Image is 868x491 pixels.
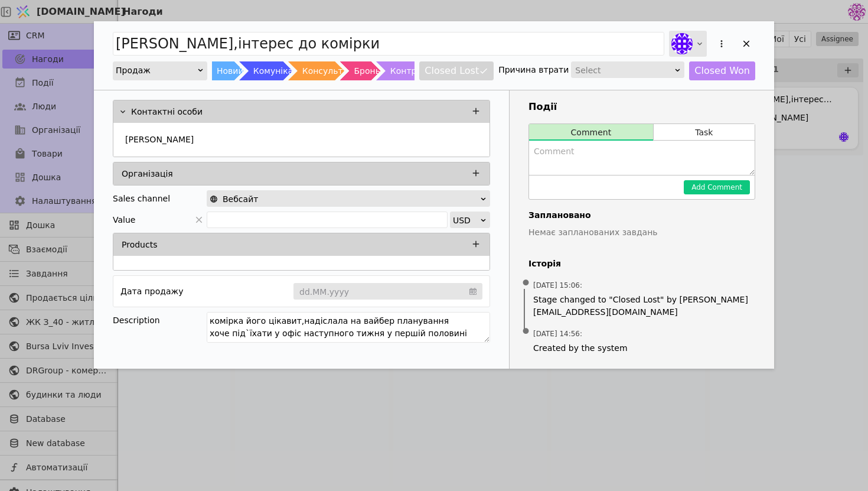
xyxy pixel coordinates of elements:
[217,61,244,80] div: Новий
[113,190,170,207] div: Sales channel
[684,180,750,194] button: Add Comment
[575,62,673,79] div: Select
[498,61,569,78] div: Причина втрати
[528,226,755,239] p: Немає запланованих завдань
[533,329,582,339] span: [DATE] 14:56 :
[419,61,494,80] button: Closed Lost
[207,312,490,343] textarea: комірка його цікавит,надіслала на вайбер планування хоче під`їхати у офіс наступного тижня у перш...
[113,212,135,228] span: Value
[520,317,532,347] span: •
[120,283,183,300] div: Дата продажу
[125,134,194,146] p: [PERSON_NAME]
[253,61,306,80] div: Комунікація
[131,106,203,118] p: Контактні особи
[210,195,218,203] img: online-store.svg
[528,100,755,114] h3: Події
[302,61,361,80] div: Консультація
[533,294,750,318] span: Stage changed to "Closed Lost" by [PERSON_NAME][EMAIL_ADDRESS][DOMAIN_NAME]
[113,312,207,329] div: Description
[469,285,477,297] svg: calendar
[529,124,653,141] button: Comment
[94,21,774,369] div: Add Opportunity
[689,61,755,80] button: Closed Won
[122,239,157,251] p: Products
[122,168,173,180] p: Організація
[671,33,693,54] img: Яр
[116,62,197,79] div: Продаж
[223,191,258,207] span: Вебсайт
[528,258,755,270] h4: Історія
[528,209,755,222] h4: Заплановано
[390,61,432,80] div: Контракт
[533,342,750,355] span: Created by the system
[520,268,532,298] span: •
[533,280,582,291] span: [DATE] 15:06 :
[354,61,380,80] div: Бронь
[654,124,755,141] button: Task
[453,212,479,229] div: USD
